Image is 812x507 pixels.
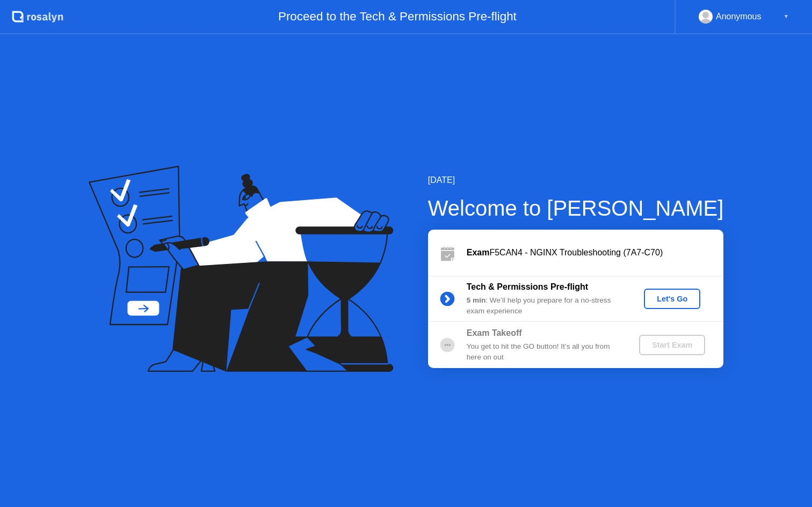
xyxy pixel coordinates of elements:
div: Anonymous [716,10,762,24]
div: [DATE] [428,174,724,187]
div: ▼ [784,10,789,24]
div: Welcome to [PERSON_NAME] [428,192,724,224]
b: Exam Takeoff [467,328,522,337]
b: 5 min [467,296,486,304]
div: Start Exam [643,341,701,349]
button: Let's Go [644,289,700,309]
div: Let's Go [648,295,696,303]
div: : We’ll help you prepare for a no-stress exam experience [467,295,621,317]
div: F5CAN4 - NGINX Troubleshooting (7A7-C70) [467,246,723,259]
div: You get to hit the GO button! It’s all you from here on out [467,341,621,363]
b: Exam [467,248,490,257]
button: Start Exam [639,335,705,355]
b: Tech & Permissions Pre-flight [467,282,588,291]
